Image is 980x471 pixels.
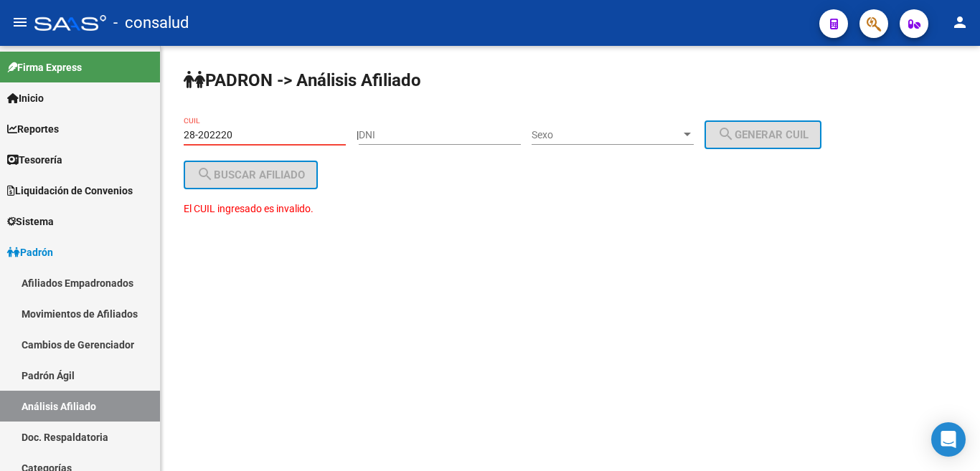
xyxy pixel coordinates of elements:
mat-icon: person [951,14,969,31]
strong: PADRON -> Análisis Afiliado [184,70,421,90]
span: Firma Express [7,60,82,75]
div: Open Intercom Messenger [931,422,966,457]
mat-icon: menu [11,14,29,31]
span: El CUIL ingresado es invalido. [184,203,314,214]
button: Buscar afiliado [184,161,318,189]
span: Inicio [7,90,44,106]
span: Reportes [7,121,59,137]
span: Sistema [7,214,54,229]
mat-icon: search [197,166,214,183]
button: Generar CUIL [705,120,821,149]
mat-icon: search [717,125,735,143]
div: | [357,129,832,141]
span: Buscar afiliado [197,168,305,181]
span: Sexo [532,129,681,141]
span: Padrón [7,244,53,260]
span: Liquidación de Convenios [7,183,133,199]
span: Tesorería [7,152,62,168]
span: - consalud [113,7,189,39]
span: Generar CUIL [717,128,809,141]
